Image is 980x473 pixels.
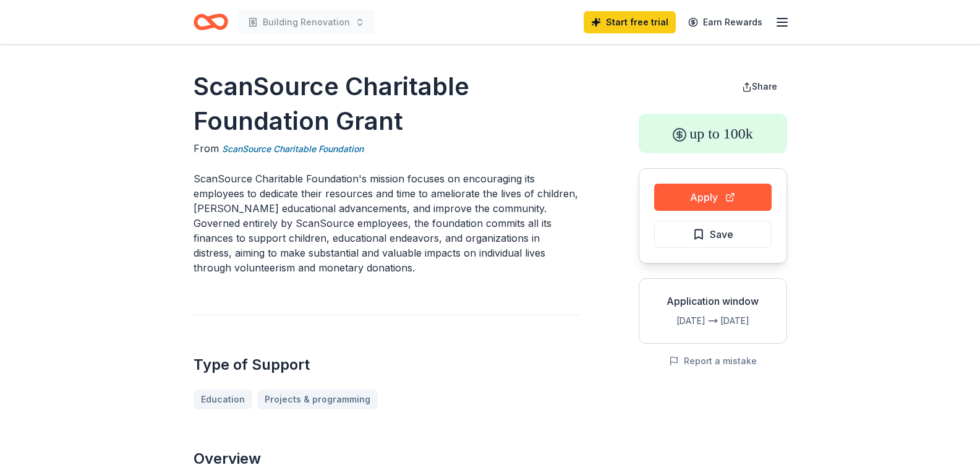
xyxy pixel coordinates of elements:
a: Education [194,390,252,409]
div: Application window [649,294,777,309]
div: [DATE] [649,313,705,328]
button: Report a mistake [669,354,757,369]
a: Home [194,7,228,36]
a: Projects & programming [257,390,378,409]
a: ScanSource Charitable Foundation [222,142,364,156]
h2: Overview [194,449,579,469]
button: Save [654,221,772,248]
button: Apply [654,184,772,211]
h2: Type of Support [194,355,579,375]
p: ScanSource Charitable Foundation's mission focuses on encouraging its employees to dedicate their... [194,171,579,275]
a: Start free trial [584,11,676,33]
button: Building Renovation [238,10,375,35]
h1: ScanSource Charitable Foundation Grant [194,69,579,138]
span: Building Renovation [263,15,350,30]
a: Earn Rewards [681,11,770,33]
span: Share [752,81,777,92]
div: From [194,141,579,156]
div: [DATE] [720,313,777,328]
div: up to 100k [639,114,787,153]
button: Share [732,74,787,99]
span: Save [710,226,733,242]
